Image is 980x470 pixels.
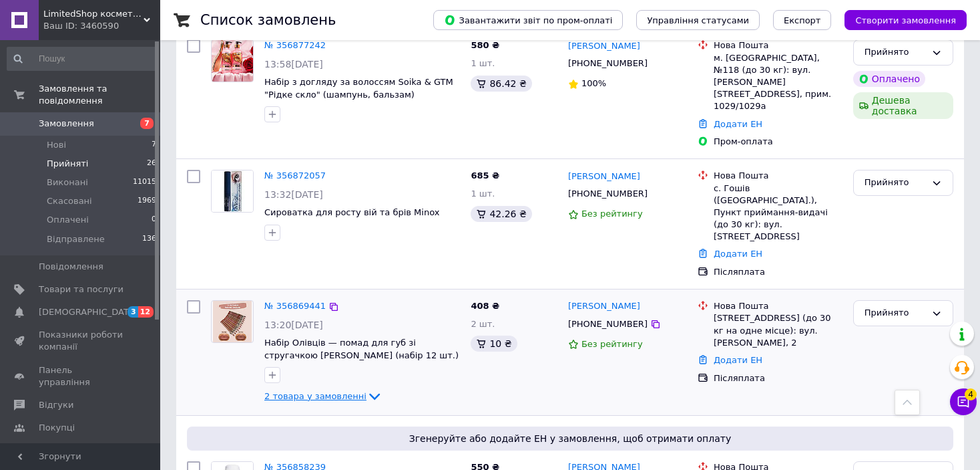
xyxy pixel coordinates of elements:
[39,261,103,273] span: Повідомлення
[264,301,326,311] a: № 356869441
[471,319,495,329] span: 2 шт.
[568,300,640,313] a: [PERSON_NAME]
[138,306,154,318] span: 12
[581,339,643,349] span: Без рейтингу
[865,45,926,60] div: Прийнято
[965,388,977,400] span: 4
[211,170,254,213] a: Фото товару
[39,329,124,353] span: Показники роботи компанії
[212,170,253,212] img: Фото товару
[211,300,254,343] a: Фото товару
[565,316,650,333] div: [PHONE_NUMBER]
[714,312,842,349] div: [STREET_ADDRESS] (до 30 кг на одне місце): вул. [PERSON_NAME], 2
[140,118,154,129] span: 7
[39,283,124,296] span: Товари та послуги
[47,195,92,207] span: Скасовані
[39,422,75,434] span: Покупці
[152,214,156,226] span: 0
[471,301,499,311] span: 408 ₴
[568,40,640,53] a: [PERSON_NAME]
[714,355,762,365] a: Додати ЕН
[47,139,66,151] span: Нові
[47,177,88,189] span: Виконані
[714,249,762,259] a: Додати ЕН
[200,12,336,28] h1: Список замовлень
[471,189,495,199] span: 1 шт.
[950,388,977,415] button: Чат з покупцем4
[565,55,650,72] div: [PHONE_NUMBER]
[714,300,842,312] div: Нова Пошта
[471,336,517,352] div: 10 ₴
[581,209,643,219] span: Без рейтингу
[152,139,156,151] span: 7
[714,39,842,51] div: Нова Пошта
[714,266,842,278] div: Післяплата
[636,10,760,30] button: Управління статусами
[39,364,124,388] span: Панель управління
[264,338,459,360] a: Набір Олівців — помад для губ зі стругачкою [PERSON_NAME] (набір 12 шт.)
[264,320,323,330] span: 13:20[DATE]
[264,40,326,50] a: № 356877242
[853,71,925,87] div: Оплачено
[773,10,832,30] button: Експорт
[855,15,956,25] span: Створити замовлення
[133,177,156,189] span: 11015
[142,233,156,245] span: 136
[39,118,94,130] span: Замовлення
[784,15,821,25] span: Експорт
[714,170,842,182] div: Нова Пошта
[647,15,749,25] span: Управління статусами
[853,92,953,119] div: Дешева доставка
[831,15,967,25] a: Створити замовлення
[264,189,323,200] span: 13:32[DATE]
[714,52,842,113] div: м. [GEOGRAPHIC_DATA], №118 (до 30 кг): вул. [PERSON_NAME][STREET_ADDRESS], прим. 1029/1029а
[47,233,105,245] span: Відправлене
[568,170,640,183] a: [PERSON_NAME]
[714,372,842,384] div: Післяплата
[47,158,88,170] span: Прийняті
[264,391,383,401] a: 2 товара у замовленні
[264,77,453,100] a: Набір з догляду за волоссям Soika & GTM "Рідке скло" (шампунь, бальзам)
[565,185,650,203] div: [PHONE_NUMBER]
[47,214,89,226] span: Оплачені
[211,39,254,82] a: Фото товару
[264,170,326,181] a: № 356872057
[471,76,531,92] div: 86.42 ₴
[39,306,138,318] span: [DEMOGRAPHIC_DATA]
[43,8,144,20] span: LimitedShop косметика, аксесуари, одяг та взуття
[213,301,252,342] img: Фото товару
[714,183,842,243] div: с. Гошів ([GEOGRAPHIC_DATA].), Пункт приймання-видачі (до 30 кг): вул. [STREET_ADDRESS]
[39,399,73,411] span: Відгуки
[471,206,531,222] div: 42.26 ₴
[471,170,499,181] span: 685 ₴
[7,47,158,71] input: Пошук
[212,40,253,82] img: Фото товару
[147,158,156,170] span: 26
[714,119,762,129] a: Додати ЕН
[471,40,499,50] span: 580 ₴
[264,207,439,217] a: Сироватка для росту вій та брів Minox
[444,14,612,26] span: Завантажити звіт по пром-оплаті
[433,10,623,30] button: Завантажити звіт по пром-оплаті
[264,391,366,401] span: 2 товара у замовленні
[138,195,156,207] span: 1969
[43,20,160,32] div: Ваш ID: 3460590
[39,83,160,107] span: Замовлення та повідомлення
[192,432,948,445] span: Згенеруйте або додайте ЕН у замовлення, щоб отримати оплату
[865,306,926,320] div: Прийнято
[128,306,138,318] span: 3
[264,59,323,70] span: 13:58[DATE]
[865,176,926,190] div: Прийнято
[581,78,606,88] span: 100%
[471,58,495,68] span: 1 шт.
[714,136,842,148] div: Пром-оплата
[844,10,967,30] button: Створити замовлення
